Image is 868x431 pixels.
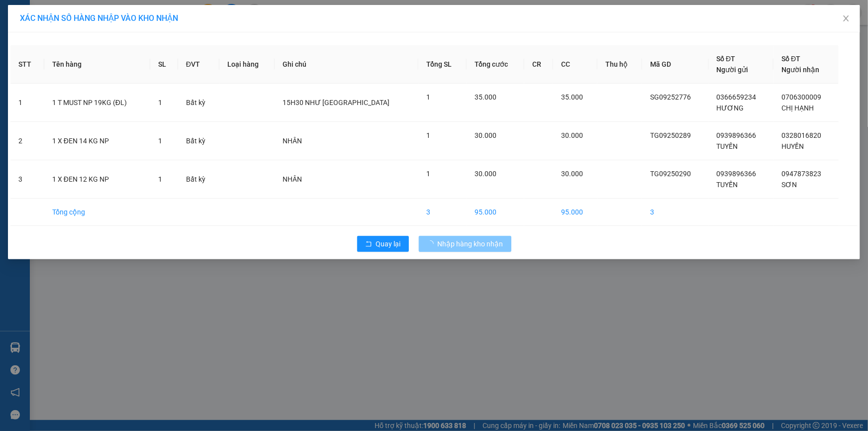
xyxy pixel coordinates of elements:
span: CHỊ HẠNH [781,104,814,112]
th: Loại hàng [219,45,275,84]
span: XÁC NHẬN SỐ HÀNG NHẬP VÀO KHO NHẬN [20,13,178,23]
span: [PERSON_NAME] [43,5,84,12]
span: 12:45- [3,4,84,12]
button: rollbackQuay lại [357,236,409,252]
span: TG09250289 [650,131,691,139]
span: 35.000 [561,93,583,101]
span: Người gửi [717,66,749,74]
span: NHÂN [283,175,302,183]
span: loading [427,240,438,247]
td: 3 [418,199,467,226]
span: HƯƠNG [717,104,744,112]
span: TUYẾN [717,181,738,189]
span: TUYẾN [717,142,738,150]
td: 95.000 [553,199,597,226]
span: Tên hàng: [3,72,143,91]
td: 2 [10,122,44,160]
span: Nhập hàng kho nhận [438,238,503,249]
span: 1 [426,170,430,178]
td: 3 [10,160,44,199]
span: SG09252776 [650,93,691,101]
th: CC [553,45,597,84]
td: Tổng cộng [44,199,150,226]
span: HUYỀN [781,142,804,150]
span: 1 [158,175,162,183]
span: 07:48:28 [DATE] [45,53,95,61]
span: Ngày/ giờ gửi: [3,53,43,61]
strong: MĐH: [35,22,114,33]
td: Bất kỳ [178,160,219,199]
span: 30.000 [475,170,496,178]
span: 0947873823 [781,170,821,178]
span: Số ĐT [781,55,800,63]
th: SL [150,45,178,84]
span: close [842,14,850,22]
th: CR [524,45,553,84]
th: Ghi chú [275,45,418,84]
span: 0366659234 [717,93,757,101]
th: Thu hộ [597,45,642,84]
span: 30.000 [561,131,583,139]
span: Người nhận [781,66,819,74]
span: 1 [158,137,162,145]
span: Số ĐT [717,55,736,63]
span: N.gửi: [3,44,86,52]
td: 1 X ĐEN 14 KG NP [44,122,150,160]
th: Tên hàng [44,45,150,84]
span: 0939896366 [717,131,757,139]
span: 0328016820 [781,131,821,139]
th: Tổng SL [418,45,467,84]
span: 1 K X THÙNG MÚT NP 3KG ( ĐA ) [3,70,143,92]
span: QUÝ- [26,62,41,70]
td: 1 T MUST NP 19KG (ĐL) [44,84,150,122]
span: 0706300009 [781,93,821,101]
span: 30.000 [475,131,496,139]
span: QUỲNH - [20,44,86,52]
span: 0939896366 [717,170,757,178]
td: 3 [642,199,708,226]
td: Bất kỳ [178,84,219,122]
span: N.nhận: [3,62,81,70]
span: 0908312521 [46,44,86,52]
span: 1 [426,93,430,101]
span: 15H30 NHƯ [GEOGRAPHIC_DATA] [283,99,389,107]
th: ĐVT [178,45,219,84]
td: Bất kỳ [178,122,219,160]
span: SG09252716 [59,22,114,33]
td: 1 X ĐEN 12 KG NP [44,160,150,199]
span: rollback [365,240,372,248]
button: Nhập hàng kho nhận [419,236,511,252]
strong: PHIẾU TRẢ HÀNG [48,13,101,21]
span: 30.000 [561,170,583,178]
button: Close [832,5,860,33]
span: 1 [426,131,430,139]
span: 0906744468 [41,62,81,70]
td: 1 [10,84,44,122]
span: [DATE]- [20,4,84,12]
span: 35.000 [475,93,496,101]
td: 95.000 [467,199,524,226]
th: STT [10,45,44,84]
span: TG09250290 [650,170,691,178]
span: NHÂN [283,137,302,145]
span: Quay lại [376,238,401,249]
span: SƠN [781,181,797,189]
span: 1 [158,99,162,107]
th: Mã GD [642,45,708,84]
th: Tổng cước [467,45,524,84]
